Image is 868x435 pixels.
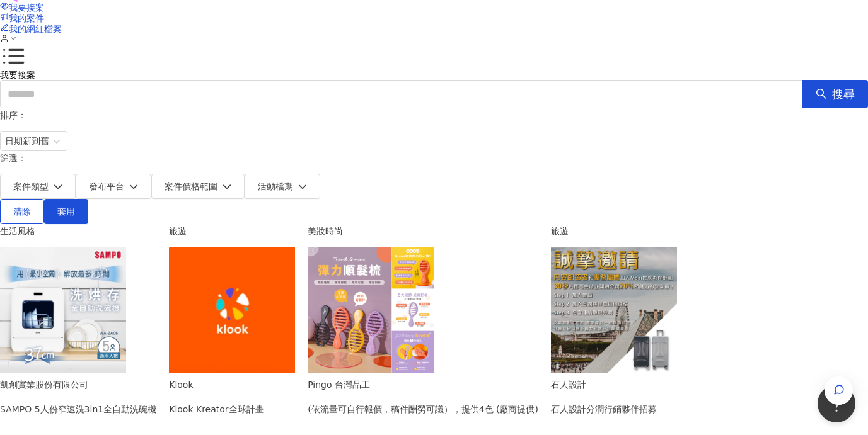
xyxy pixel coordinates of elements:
[9,13,44,23] span: 我的案件
[551,247,677,373] img: 石人設計行李箱
[551,402,657,416] div: 石人設計分潤行銷夥伴招募
[13,181,49,191] span: 案件類型
[169,378,263,392] div: Klook
[308,378,538,392] div: Pingo 台灣品工
[308,402,538,416] div: (依流量可自行報價，稿件酬勞可議），提供4色 (廠商提供)
[818,385,855,422] iframe: Help Scout Beacon - Open
[258,181,293,191] span: 活動檔期
[151,174,245,199] button: 案件價格範圍
[169,224,295,238] div: 旅遊
[169,247,295,373] img: Klook Kreator全球計畫
[13,206,31,217] span: 清除
[9,3,44,13] span: 我要接案
[816,88,827,99] span: search
[5,132,62,150] span: 日期新到舊
[308,224,538,238] div: 美妝時尚
[832,88,855,101] span: 搜尋
[802,80,868,108] button: 搜尋
[551,378,657,392] div: 石人設計
[169,402,263,416] div: Klook Kreator全球計畫
[76,174,151,199] button: 發布平台
[165,181,217,191] span: 案件價格範圍
[89,181,124,191] span: 發布平台
[308,247,434,373] img: Pingo 台灣品工 TRAVEL Qmini 彈力順髮梳
[245,174,320,199] button: 活動檔期
[9,24,62,34] span: 我的網紅檔案
[551,224,677,238] div: 旅遊
[44,199,88,224] button: 套用
[57,206,75,217] span: 套用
